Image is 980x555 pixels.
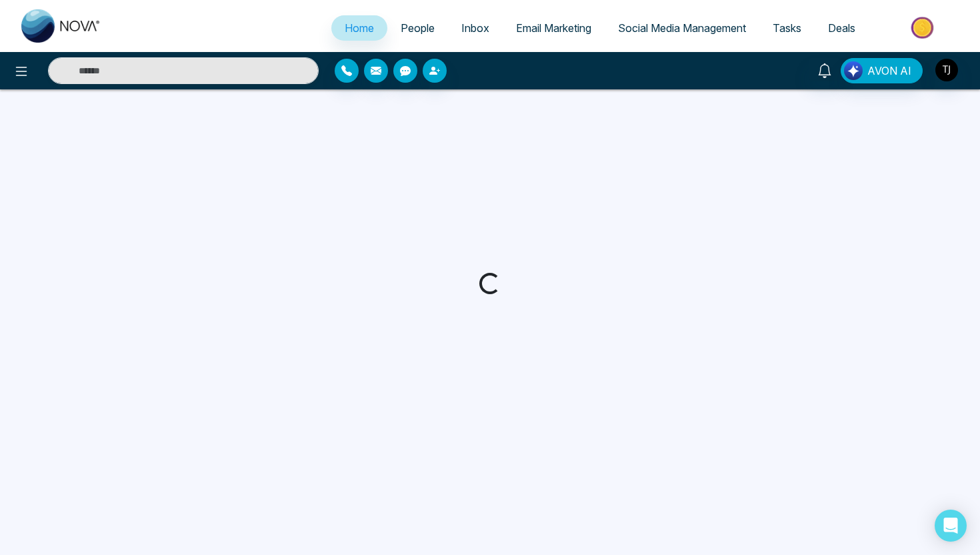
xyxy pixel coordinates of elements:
span: AVON AI [867,63,911,79]
a: Social Media Management [605,15,759,41]
span: Inbox [461,21,489,35]
img: User Avatar [935,59,958,81]
button: AVON AI [841,58,923,83]
a: People [387,15,448,41]
div: Open Intercom Messenger [935,510,967,542]
span: Deals [828,21,855,35]
img: Nova CRM Logo [21,9,101,43]
img: Lead Flow [844,61,863,80]
span: Home [345,21,374,35]
a: Email Marketing [503,15,605,41]
a: Inbox [448,15,503,41]
span: Tasks [773,21,801,35]
a: Home [331,15,387,41]
a: Tasks [759,15,815,41]
span: People [401,21,435,35]
span: Social Media Management [618,21,746,35]
a: Deals [815,15,869,41]
img: Market-place.gif [875,13,972,43]
span: Email Marketing [516,21,591,35]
